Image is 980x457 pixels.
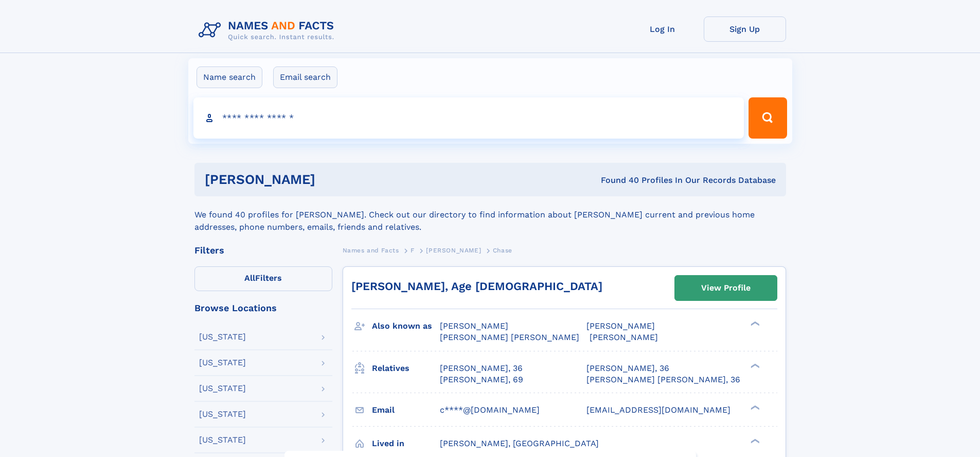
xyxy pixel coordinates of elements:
a: Log In [621,16,704,42]
input: search input [193,97,744,139]
h3: Relatives [372,360,440,377]
span: [PERSON_NAME], [GEOGRAPHIC_DATA] [440,438,599,448]
label: Email search [273,66,337,88]
div: ❯ [748,320,760,327]
span: All [244,273,255,283]
div: ❯ [748,404,760,411]
div: Browse Locations [194,303,332,313]
div: [US_STATE] [199,410,246,418]
a: View Profile [675,276,777,300]
div: ❯ [748,362,760,369]
label: Name search [197,66,262,88]
h3: Email [372,401,440,419]
div: We found 40 profiles for [PERSON_NAME]. Check out our directory to find information about [PERSON... [194,196,786,233]
a: [PERSON_NAME], 69 [440,374,523,385]
span: [PERSON_NAME] [586,321,655,331]
label: Filters [194,266,332,291]
div: [US_STATE] [199,359,246,367]
a: Names and Facts [343,244,399,257]
button: Search Button [749,97,787,139]
span: [PERSON_NAME] [590,332,658,342]
a: [PERSON_NAME] [PERSON_NAME], 36 [586,374,740,385]
div: Found 40 Profiles In Our Records Database [458,175,776,186]
div: ❯ [748,437,760,444]
a: [PERSON_NAME] [426,244,481,257]
span: [PERSON_NAME] [440,321,508,331]
span: [EMAIL_ADDRESS][DOMAIN_NAME] [586,405,730,415]
img: Logo Names and Facts [194,16,343,44]
span: [PERSON_NAME] [PERSON_NAME] [440,332,579,342]
div: View Profile [701,276,751,300]
div: [US_STATE] [199,384,246,393]
a: [PERSON_NAME], 36 [586,363,669,374]
a: Sign Up [704,16,786,42]
a: [PERSON_NAME], 36 [440,363,523,374]
span: F [411,247,415,254]
h1: [PERSON_NAME] [205,173,458,186]
a: [PERSON_NAME], Age [DEMOGRAPHIC_DATA] [351,280,602,293]
a: F [411,244,415,257]
h3: Lived in [372,435,440,452]
div: [US_STATE] [199,436,246,444]
h3: Also known as [372,317,440,335]
span: [PERSON_NAME] [426,247,481,254]
div: [US_STATE] [199,333,246,341]
span: Chase [493,247,512,254]
div: Filters [194,246,332,255]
